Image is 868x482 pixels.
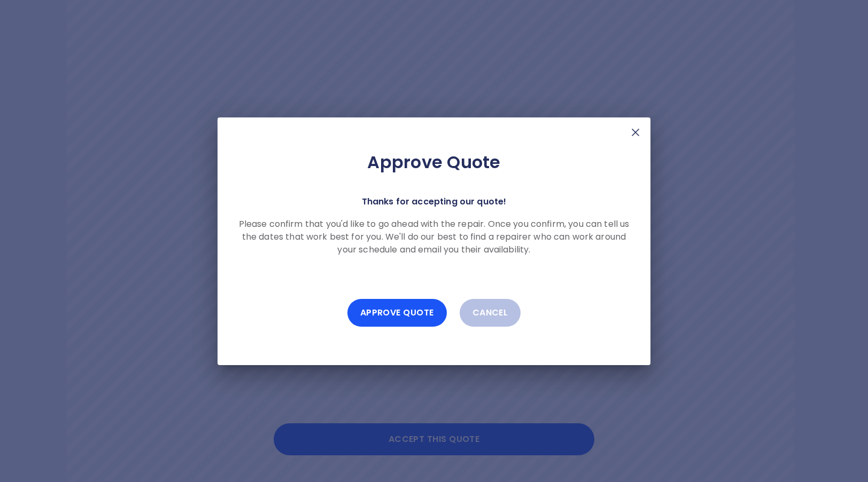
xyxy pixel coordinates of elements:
p: Thanks for accepting our quote! [362,194,507,209]
button: Cancel [460,299,521,327]
p: Please confirm that you'd like to go ahead with the repair. Once you confirm, you can tell us the... [235,218,633,256]
button: Approve Quote [347,299,447,327]
img: X Mark [629,126,642,139]
h2: Approve Quote [235,152,633,173]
